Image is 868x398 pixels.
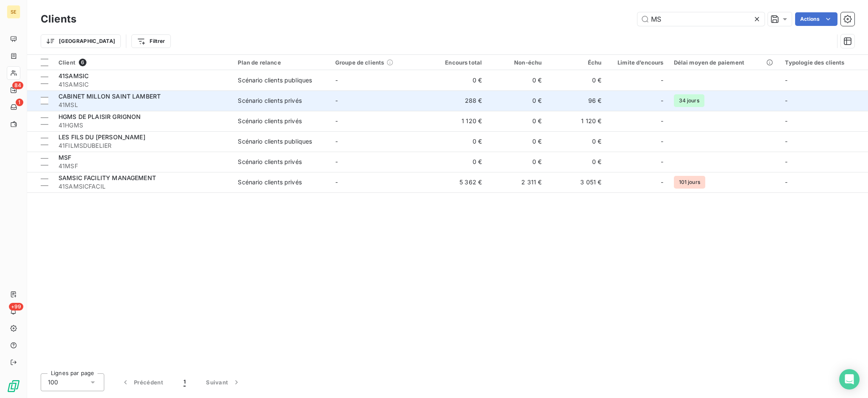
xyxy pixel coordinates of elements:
span: 1 [16,99,23,106]
span: 34 jours [674,94,704,107]
td: 0 € [427,70,487,90]
span: - [661,178,663,186]
div: Plan de relance [238,59,325,66]
td: 0 € [547,131,606,152]
div: Open Intercom Messenger [839,369,860,390]
td: 2 311 € [487,172,547,192]
span: - [785,117,787,124]
span: 41FILMSDUBELIER [58,141,228,150]
div: Typologie des clients [785,59,863,66]
input: Rechercher [637,12,765,26]
span: Client [58,59,75,66]
span: - [661,76,663,85]
td: 288 € [427,90,487,111]
div: Limite d’encours [612,59,664,66]
span: 41HGMS [58,121,228,130]
span: - [785,158,787,165]
span: 100 [48,378,58,387]
div: Scénario clients publiques [238,76,312,85]
span: - [661,117,663,125]
span: - [335,158,338,165]
span: - [785,76,787,84]
span: CABINET MILLON SAINT LAMBERT [58,93,161,100]
td: 0 € [547,70,606,90]
span: 84 [12,82,23,89]
div: Non-échu [492,59,542,66]
td: 3 051 € [547,172,606,192]
div: Scénario clients privés [238,158,301,166]
td: 1 120 € [547,111,606,131]
span: - [335,138,338,145]
button: Filtrer [131,34,170,48]
td: 1 120 € [427,111,487,131]
span: 101 jours [674,176,705,189]
span: - [661,158,663,166]
span: 41SAMSICFACIL [58,182,228,191]
span: - [335,117,338,124]
td: 0 € [487,70,547,90]
button: Actions [795,12,837,26]
button: Précédent [111,373,173,391]
div: Scénario clients privés [238,178,301,186]
td: 0 € [487,131,547,152]
span: - [661,137,663,146]
span: - [785,178,787,186]
div: Scénario clients privés [238,117,301,125]
span: +99 [9,303,23,310]
td: 0 € [547,152,606,172]
span: HGMS DE PLAISIR GRIGNON [58,113,141,120]
span: - [785,138,787,145]
span: MSF [58,154,71,161]
td: 0 € [487,90,547,111]
div: Délai moyen de paiement [674,59,775,66]
span: LES FILS DU [PERSON_NAME] [58,133,145,141]
span: - [335,178,338,186]
span: SAMSIC FACILITY MANAGEMENT [58,174,156,181]
div: Échu [552,59,601,66]
span: 41SAMSIC [58,80,228,89]
button: 1 [173,373,196,391]
img: Logo LeanPay [7,379,20,393]
span: 41MSF [58,162,228,170]
td: 0 € [427,152,487,172]
div: Scénario clients publiques [238,137,312,146]
td: 0 € [487,152,547,172]
span: 41SAMSIC [58,72,89,79]
div: Scénario clients privés [238,96,301,105]
td: 96 € [547,90,606,111]
button: [GEOGRAPHIC_DATA] [41,34,121,48]
div: SE [7,5,20,19]
button: Suivant [196,373,251,391]
span: 41MSL [58,101,228,109]
span: Groupe de clients [335,59,384,66]
h3: Clients [41,11,76,27]
span: 1 [184,378,186,387]
span: - [785,97,787,104]
span: 6 [79,59,86,66]
td: 5 362 € [427,172,487,192]
td: 0 € [487,111,547,131]
td: 0 € [427,131,487,152]
span: - [335,97,338,104]
div: Encours total [432,59,482,66]
span: - [335,76,338,84]
span: - [661,96,663,105]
